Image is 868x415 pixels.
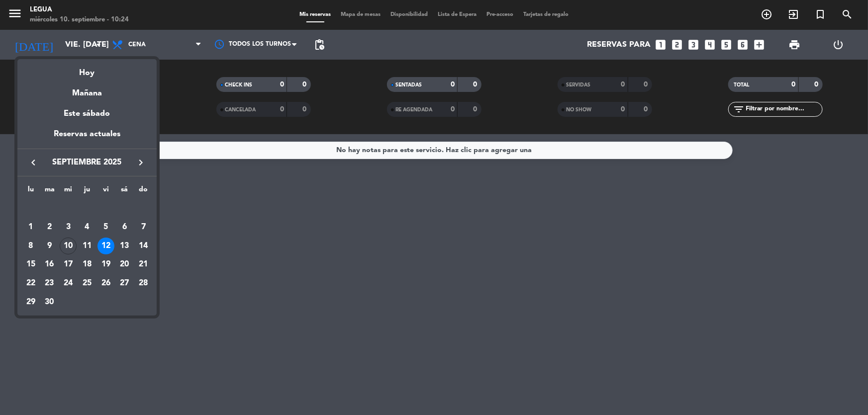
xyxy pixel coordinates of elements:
[40,184,59,199] th: martes
[115,237,134,255] td: 13 de septiembre de 2025
[78,218,96,237] td: 4 de septiembre de 2025
[116,256,133,273] div: 20
[17,80,157,100] div: Mañana
[41,275,58,292] div: 23
[132,156,150,169] button: keyboard_arrow_right
[17,59,157,80] div: Hoy
[22,219,39,236] div: 1
[115,184,134,199] th: sábado
[116,219,133,236] div: 6
[135,256,152,273] div: 21
[96,274,115,293] td: 26 de septiembre de 2025
[42,156,132,169] span: septiembre 2025
[22,275,39,292] div: 22
[60,256,77,273] div: 17
[135,275,152,292] div: 28
[116,238,133,254] div: 13
[17,100,157,128] div: Este sábado
[40,218,59,237] td: 2 de septiembre de 2025
[40,255,59,274] td: 16 de septiembre de 2025
[24,156,42,169] button: keyboard_arrow_left
[135,238,152,254] div: 14
[134,255,153,274] td: 21 de septiembre de 2025
[79,219,96,236] div: 4
[59,274,78,293] td: 24 de septiembre de 2025
[21,218,40,237] td: 1 de septiembre de 2025
[59,237,78,255] td: 10 de septiembre de 2025
[134,237,153,255] td: 14 de septiembre de 2025
[40,274,59,293] td: 23 de septiembre de 2025
[96,237,115,255] td: 12 de septiembre de 2025
[22,238,39,254] div: 8
[96,255,115,274] td: 19 de septiembre de 2025
[97,238,114,254] div: 12
[27,157,39,168] i: keyboard_arrow_left
[21,237,40,255] td: 8 de septiembre de 2025
[79,256,96,273] div: 18
[59,184,78,199] th: miércoles
[97,275,114,292] div: 26
[60,275,77,292] div: 24
[22,256,39,273] div: 15
[59,218,78,237] td: 3 de septiembre de 2025
[21,199,153,218] td: SEP.
[59,255,78,274] td: 17 de septiembre de 2025
[78,274,96,293] td: 25 de septiembre de 2025
[22,294,39,311] div: 29
[78,237,96,255] td: 11 de septiembre de 2025
[97,219,114,236] div: 5
[21,293,40,312] td: 29 de septiembre de 2025
[60,238,77,254] div: 10
[21,184,40,199] th: lunes
[134,274,153,293] td: 28 de septiembre de 2025
[96,218,115,237] td: 5 de septiembre de 2025
[79,238,96,254] div: 11
[116,275,133,292] div: 27
[60,219,77,236] div: 3
[97,256,114,273] div: 19
[135,157,147,168] i: keyboard_arrow_right
[40,293,59,312] td: 30 de septiembre de 2025
[134,184,153,199] th: domingo
[134,218,153,237] td: 7 de septiembre de 2025
[41,256,58,273] div: 16
[17,128,157,148] div: Reservas actuales
[135,219,152,236] div: 7
[115,274,134,293] td: 27 de septiembre de 2025
[115,255,134,274] td: 20 de septiembre de 2025
[41,219,58,236] div: 2
[78,184,96,199] th: jueves
[40,237,59,255] td: 9 de septiembre de 2025
[78,255,96,274] td: 18 de septiembre de 2025
[96,184,115,199] th: viernes
[115,218,134,237] td: 6 de septiembre de 2025
[79,275,96,292] div: 25
[41,238,58,254] div: 9
[41,294,58,311] div: 30
[21,255,40,274] td: 15 de septiembre de 2025
[21,274,40,293] td: 22 de septiembre de 2025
